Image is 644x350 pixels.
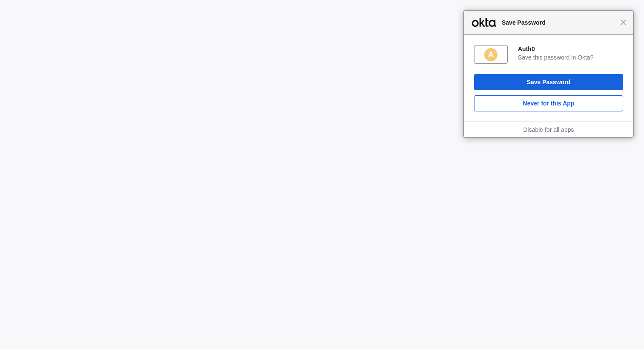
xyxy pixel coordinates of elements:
[523,126,574,133] a: Disable for all apps
[518,54,623,61] div: Save this password in Okta?
[497,17,620,28] span: Save Password
[620,19,627,26] span: Close
[474,95,623,111] button: Never for this App
[483,47,498,62] img: 0JmzB0AAAAGSURBVAMA090Wwm4gzTEAAAAASUVORK5CYII=
[474,74,623,90] button: Save Password
[518,45,623,53] div: Auth0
